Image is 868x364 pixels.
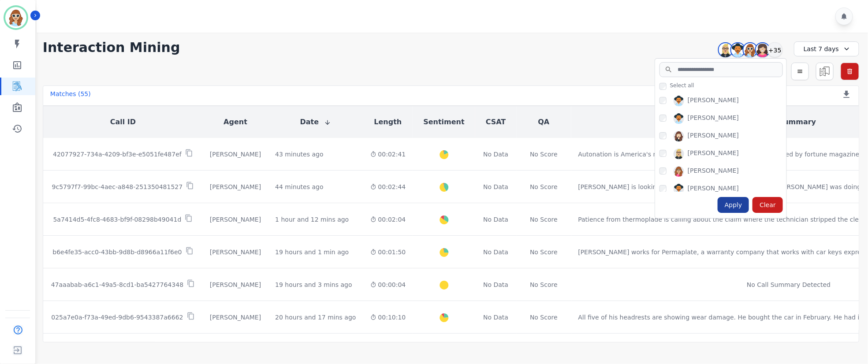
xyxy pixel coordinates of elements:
div: 43 minutes ago [275,150,323,159]
div: [PERSON_NAME] [210,280,261,289]
button: Call Summary [761,117,816,127]
div: [PERSON_NAME] [210,248,261,256]
div: No Score [530,280,558,289]
div: No Score [530,313,558,322]
div: 19 hours and 1 min ago [275,248,349,256]
div: No Score [530,150,558,159]
div: 00:02:41 [370,150,406,159]
div: Matches ( 55 ) [50,89,91,102]
h1: Interaction Mining [43,40,180,56]
div: 00:01:50 [370,248,406,256]
p: 42077927-734a-4209-bf3e-e5051fe487ef [53,150,182,159]
button: CSAT [486,117,506,127]
div: 1 hour and 12 mins ago [275,215,349,224]
div: 00:00:04 [370,280,406,289]
div: 00:02:04 [370,215,406,224]
p: b6e4fe35-acc0-43bb-9d8b-d8966a11f6e0 [52,248,182,256]
div: 00:10:10 [370,313,406,322]
div: No Data [482,215,510,224]
div: Last 7 days [794,41,859,56]
button: Sentiment [423,117,464,127]
div: [PERSON_NAME] [688,131,739,141]
div: [PERSON_NAME] [688,96,739,106]
div: [PERSON_NAME] [688,166,739,177]
p: 9c5797f7-99bc-4aec-a848-251350481527 [52,182,183,191]
div: 00:02:44 [370,182,406,191]
div: No Score [530,248,558,256]
div: Apply [718,197,749,213]
button: Date [300,117,332,127]
div: No Data [482,313,510,322]
div: [PERSON_NAME] [210,313,261,322]
button: Call ID [110,117,136,127]
div: [PERSON_NAME] [210,182,261,191]
div: 20 hours and 17 mins ago [275,313,356,322]
div: [PERSON_NAME] [688,113,739,124]
div: [PERSON_NAME] [210,150,261,159]
button: Length [374,117,402,127]
div: No Data [482,248,510,256]
p: 025a7e0a-f73a-49ed-9db6-9543387a6662 [51,313,183,322]
button: QA [538,117,550,127]
button: Agent [224,117,247,127]
p: 47aaabab-a6c1-49a5-8cd1-ba5427764348 [51,280,183,289]
img: Bordered avatar [5,7,26,28]
div: +35 [767,42,782,57]
span: Select all [670,82,694,89]
div: 19 hours and 3 mins ago [275,280,352,289]
div: [PERSON_NAME] [688,149,739,159]
div: 44 minutes ago [275,182,323,191]
div: Clear [753,197,783,213]
div: No Score [530,215,558,224]
div: [PERSON_NAME] [210,215,261,224]
div: No Data [482,150,510,159]
div: No Data [482,280,510,289]
div: No Data [482,182,510,191]
div: No Score [530,182,558,191]
div: [PERSON_NAME] [688,184,739,194]
p: 5a7414d5-4fc8-4683-bf9f-08298b49041d [53,215,181,224]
